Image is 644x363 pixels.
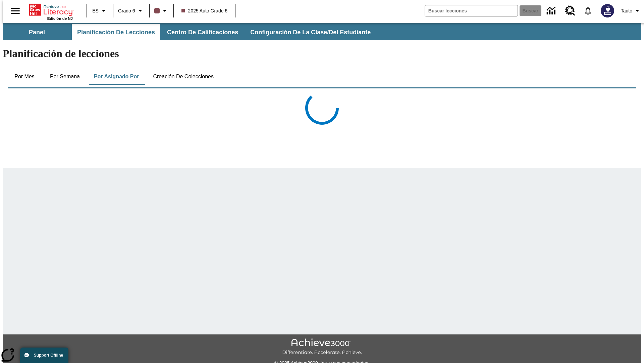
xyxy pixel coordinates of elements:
[34,353,63,358] span: Support Offline
[5,1,25,21] button: Abrir el menú lateral
[29,3,73,16] a: Portada
[597,2,618,19] button: Escoja un nuevo avatar
[20,348,68,363] button: Support Offline
[148,69,219,85] button: Creación de colecciones
[89,69,145,85] button: Por asignado por
[115,5,147,17] button: Grado: Grado 6, Elige un grado
[3,47,641,60] h1: Planificación de lecciones
[45,69,85,85] button: Por semana
[162,24,244,40] button: Centro de calificaciones
[181,7,228,14] span: 2025 Auto Grade 6
[618,5,644,17] button: Perfil/Configuración
[72,24,160,40] button: Planificación de lecciones
[77,29,155,36] span: Planificación de lecciones
[3,24,377,40] div: Subbarra de navegación
[282,338,362,356] img: Achieve3000 Differentiate Accelerate Achieve
[118,7,135,14] span: Grado 6
[8,69,41,85] button: Por mes
[250,29,371,36] span: Configuración de la clase/del estudiante
[621,7,632,14] span: Tauto
[245,24,376,40] button: Configuración de la clase/del estudiante
[425,5,518,16] input: Buscar campo
[543,2,561,20] a: Centro de información
[29,2,73,21] div: Portada
[92,7,99,14] span: ES
[579,2,597,19] a: Notificaciones
[3,24,70,40] button: Panel
[561,2,579,20] a: Centro de recursos, Se abrirá en una pestaña nueva.
[3,23,641,40] div: Subbarra de navegación
[89,5,111,17] button: Lenguaje: ES, Selecciona un idioma
[47,16,73,21] span: Edición de NJ
[29,29,45,36] span: Panel
[152,5,171,17] button: El color de la clase es café oscuro. Cambiar el color de la clase.
[601,4,614,17] img: Avatar
[167,29,238,36] span: Centro de calificaciones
